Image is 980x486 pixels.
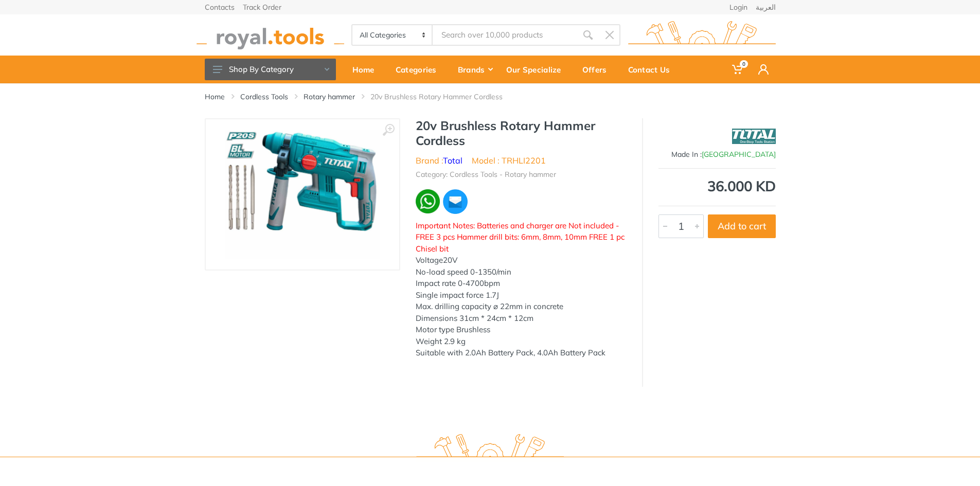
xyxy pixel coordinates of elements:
div: Brands [451,59,499,80]
div: No-load speed 0-1350/min [416,266,627,278]
img: ma.webp [442,188,469,215]
span: Important Notes: Batteries and charger are Not included - FREE 3 pcs Hammer drill bits: 6mm, 8mm,... [416,221,625,254]
div: 36.000 KD [658,179,776,193]
a: Our Specialize [499,56,575,83]
img: wa.webp [416,189,440,213]
a: Home [345,56,388,83]
li: 20v Brushless Rotary Hammer Cordless [370,92,518,102]
nav: breadcrumb [205,92,776,102]
li: Brand : [416,154,462,167]
select: Category [352,25,433,45]
img: Total [732,123,776,149]
div: Made In : [658,149,776,160]
img: royal.tools Logo [628,21,776,49]
button: Add to cart [708,214,776,238]
span: [GEOGRAPHIC_DATA] [702,150,776,159]
div: Voltage20V Dimensions 31cm * 24cm * 12cm Motor type Brushless [416,220,627,371]
div: Weight 2.9 kg [416,336,627,348]
a: Contacts [205,4,235,11]
span: 0 [740,60,748,68]
button: Shop By Category [205,59,336,80]
div: Impact rate 0-4700bpm [416,278,627,290]
a: Login [729,4,747,11]
input: Site search [433,24,577,46]
a: Home [205,92,225,102]
div: Single impact force 1.7J [416,290,627,301]
li: Model : TRHLI2201 [472,154,546,167]
div: Suitable with 2.0Ah Battery Pack, 4.0Ah Battery Pack [416,347,627,370]
a: العربية [756,4,776,11]
a: Contact Us [621,56,684,83]
div: Home [345,59,388,80]
img: royal.tools Logo [197,21,344,49]
a: 0 [725,56,751,83]
div: Max. drilling capacity ⌀ 22mm in concrete [416,301,627,313]
h1: 20v Brushless Rotary Hammer Cordless [416,118,627,148]
a: Offers [575,56,621,83]
div: Contact Us [621,59,684,80]
a: Track Order [243,4,281,11]
a: Cordless Tools [240,92,288,102]
img: Royal Tools - 20v Brushless Rotary Hammer Cordless [224,130,380,259]
a: Categories [388,56,451,83]
li: Category: Cordless Tools - Rotary hammer [416,169,556,180]
div: Our Specialize [499,59,575,80]
div: Offers [575,59,621,80]
img: royal.tools Logo [416,434,564,462]
div: Categories [388,59,451,80]
a: Total [443,155,462,166]
a: Rotary hammer [304,92,355,102]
